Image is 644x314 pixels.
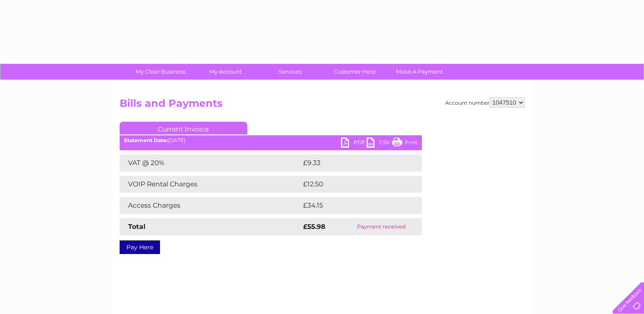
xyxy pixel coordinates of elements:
a: PDF [341,137,366,150]
td: £34.15 [301,197,404,214]
h2: Bills and Payments [120,97,525,114]
strong: Total [128,223,146,231]
a: My Account [190,64,260,80]
a: My Clear Business [126,64,196,80]
b: Statement Date: [124,137,168,143]
div: Account number [445,97,525,108]
td: VOIP Rental Charges [120,176,301,193]
td: VAT @ 20% [120,154,301,171]
a: Print [392,137,418,150]
a: Services [255,64,325,80]
td: Payment received [341,218,421,235]
a: CSV [366,137,392,150]
a: Current Invoice [120,122,247,134]
a: Make A Payment [384,64,455,80]
td: £9.33 [301,154,402,171]
a: Customer Help [320,64,390,80]
td: Access Charges [120,197,301,214]
div: [DATE] [120,137,422,143]
strong: £55.98 [303,223,325,231]
a: Pay Here [120,240,160,254]
td: £12.50 [301,176,404,193]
